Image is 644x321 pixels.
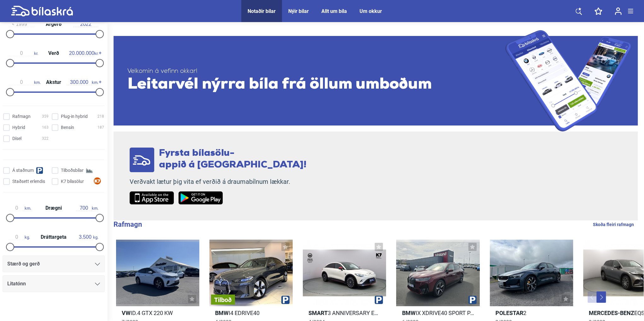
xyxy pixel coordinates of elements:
span: Staðsett erlendis [12,178,45,185]
span: Tilboðsbílar [61,167,84,174]
span: Verð [47,51,61,56]
span: Dísel [12,135,21,142]
span: kg. [77,234,98,240]
a: Nýir bílar [288,8,309,14]
span: K7 bílasölur [61,178,84,185]
span: km. [67,79,98,85]
button: Next [596,291,606,303]
span: Árgerð [44,22,63,27]
h2: 3 ANNIVERSARY EDITION [303,309,386,317]
span: 187 [97,124,104,131]
h2: 2 [490,309,573,317]
b: BMW [402,310,415,316]
span: 163 [42,124,49,131]
span: 218 [97,113,104,120]
span: Litatónn [7,279,26,288]
span: kr. [69,50,98,56]
b: Smart [308,310,328,316]
b: VW [122,310,131,316]
span: Rafmagn [12,113,31,120]
span: Drægni [44,206,63,211]
b: Rafmagn [114,220,142,228]
span: kr. [9,50,38,56]
span: km. [9,79,41,85]
a: Skoða fleiri rafmagn [593,220,634,229]
b: Polestar [495,310,523,316]
span: Á staðnum [12,167,34,174]
span: km. [9,205,31,211]
a: Allt um bíla [321,8,347,14]
a: Notaðir bílar [248,8,276,14]
h2: IX XDRIVE40 SPORT PAKKI [396,309,479,317]
span: Velkomin á vefinn okkar! [127,67,505,75]
h2: ID.4 GTX 220 KW [116,309,199,317]
a: Um okkur [360,8,382,14]
span: Fyrsta bílasölu- appið á [GEOGRAPHIC_DATA]! [159,149,307,170]
b: Mercedes-Benz [589,310,634,316]
span: kg. [9,234,30,240]
span: km. [76,205,98,211]
span: 359 [42,113,49,120]
p: Verðvakt lætur þig vita ef verðið á draumabílnum lækkar. [130,178,307,186]
span: Akstur [44,80,63,85]
button: Previous [588,291,597,303]
span: Bensín [61,124,74,131]
b: BMW [215,310,229,316]
h2: I4 EDRIVE40 [209,309,293,317]
span: Plug-in hybrid [61,113,88,120]
span: Leitarvél nýrra bíla frá öllum umboðum [127,75,505,94]
span: Stærð og gerð [7,260,40,268]
span: Tilboð [214,297,232,303]
img: user-login.svg [615,7,622,15]
span: Dráttargeta [39,235,68,240]
span: Hybrid [12,124,25,131]
a: Velkomin á vefinn okkar!Leitarvél nýrra bíla frá öllum umboðum [114,30,638,131]
span: 322 [42,135,49,142]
